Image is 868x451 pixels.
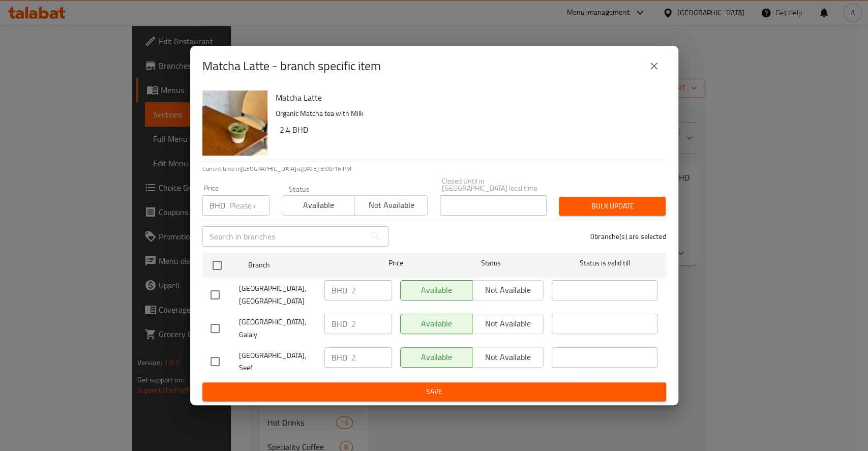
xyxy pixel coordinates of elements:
[239,282,316,308] span: [GEOGRAPHIC_DATA], [GEOGRAPHIC_DATA]
[276,91,658,105] h6: Matcha Latte
[280,123,658,137] h6: 2.4 BHD
[590,231,666,242] p: 0 branche(s) are selected
[239,316,316,341] span: [GEOGRAPHIC_DATA], Galaly
[642,54,666,78] button: close
[276,107,658,120] p: Organic Matcha tea with Milk
[332,284,347,296] p: BHD
[359,198,424,213] span: Not available
[229,195,270,216] input: Please enter price
[282,195,355,216] button: Available
[202,91,267,156] img: Matcha Latte
[351,280,392,300] input: Please enter price
[362,257,430,269] span: Price
[438,257,544,269] span: Status
[239,349,316,375] span: [GEOGRAPHIC_DATA], Seef
[552,257,657,269] span: Status is valid till
[248,259,354,272] span: Branch
[567,200,657,213] span: Bulk update
[286,198,351,213] span: Available
[332,351,347,364] p: BHD
[211,385,658,398] span: Save
[209,199,225,212] p: BHD
[332,318,347,330] p: BHD
[351,314,392,334] input: Please enter price
[202,58,381,74] h2: Matcha Latte - branch specific item
[202,382,666,401] button: Save
[202,226,365,247] input: Search in branches
[354,195,428,216] button: Not available
[202,164,666,173] p: Current time in [GEOGRAPHIC_DATA] is [DATE] 3:09:16 PM
[351,347,392,368] input: Please enter price
[559,197,666,216] button: Bulk update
